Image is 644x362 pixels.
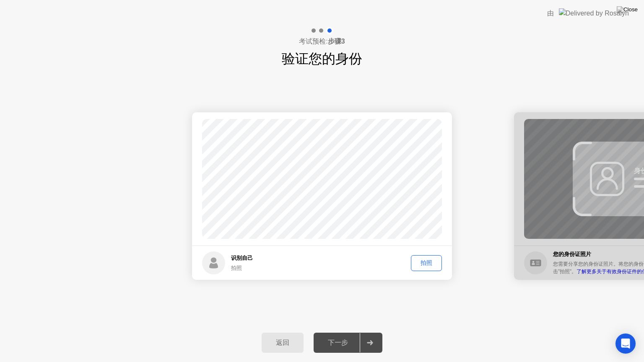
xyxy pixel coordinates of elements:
[328,38,345,45] b: 步骤3
[547,8,554,18] div: 由
[414,259,439,267] div: 拍照
[615,334,636,354] div: Open Intercom Messenger
[231,254,253,262] h5: 识别自己
[316,339,360,347] div: 下一步
[559,8,629,18] img: Delivered by Rosalyn
[617,6,638,13] img: Close
[264,339,301,347] div: 返回
[314,333,382,353] button: 下一步
[262,333,304,353] button: 返回
[231,264,253,272] div: 拍照
[299,36,345,47] h4: 考试预检:
[282,49,362,69] h1: 验证您的身份
[411,255,442,271] button: 拍照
